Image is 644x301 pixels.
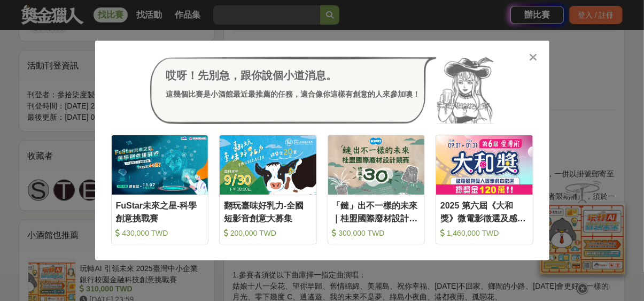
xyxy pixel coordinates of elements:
[112,135,208,195] img: Cover Image
[436,135,533,195] img: Cover Image
[116,228,204,238] div: 430,000 TWD
[166,67,421,83] div: 哎呀！先別急，跟你說個小道消息。
[224,228,312,238] div: 200,000 TWD
[440,228,529,238] div: 1,460,000 TWD
[116,199,204,223] div: FuStar未來之星-科學創意挑戰賽
[332,228,421,238] div: 300,000 TWD
[219,135,317,244] a: Cover Image翻玩臺味好乳力-全國短影音創意大募集 200,000 TWD
[440,199,529,223] div: 2025 第六屆《大和獎》微電影徵選及感人實事分享
[166,89,421,100] div: 這幾個比賽是小酒館最近最推薦的任務，適合像你這樣有創意的人來參加噢！
[224,199,312,223] div: 翻玩臺味好乳力-全國短影音創意大募集
[328,135,425,195] img: Cover Image
[437,57,494,124] img: Avatar
[111,135,209,244] a: Cover ImageFuStar未來之星-科學創意挑戰賽 430,000 TWD
[332,199,421,223] div: 「鏈」出不一樣的未來｜桂盟國際廢材設計競賽
[328,135,425,244] a: Cover Image「鏈」出不一樣的未來｜桂盟國際廢材設計競賽 300,000 TWD
[436,135,533,244] a: Cover Image2025 第六屆《大和獎》微電影徵選及感人實事分享 1,460,000 TWD
[220,135,316,195] img: Cover Image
